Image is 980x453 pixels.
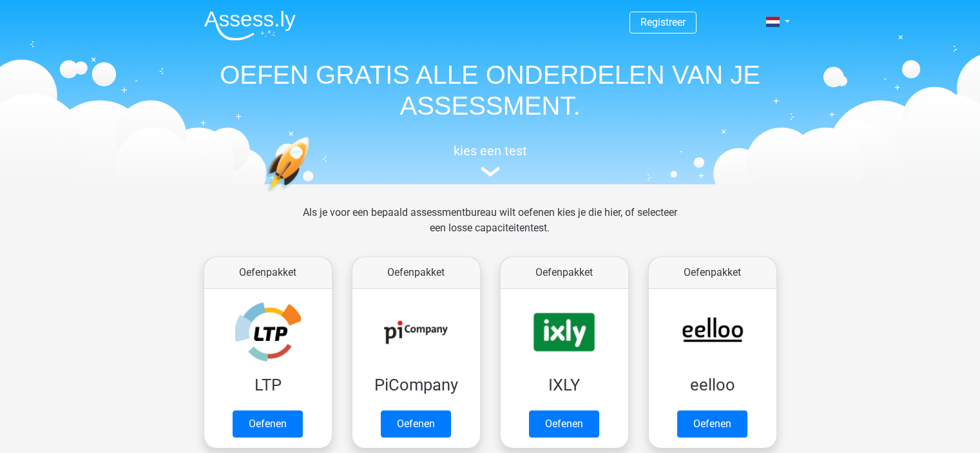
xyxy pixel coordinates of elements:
[381,410,451,438] a: Oefenen
[194,59,787,121] h1: OEFEN GRATIS ALLE ONDERDELEN VAN JE ASSESSMENT.
[233,410,303,438] a: Oefenen
[481,167,500,177] img: assessment
[194,143,787,177] a: kies een test
[265,137,360,253] img: oefenen
[529,410,599,438] a: Oefenen
[293,205,687,251] div: Als je voor een bepaald assessmentbureau wilt oefenen kies je die hier, of selecteer een losse ca...
[677,410,747,438] a: Oefenen
[194,143,787,159] h5: kies een test
[204,10,296,41] img: Assessly
[640,16,686,28] a: Registreer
